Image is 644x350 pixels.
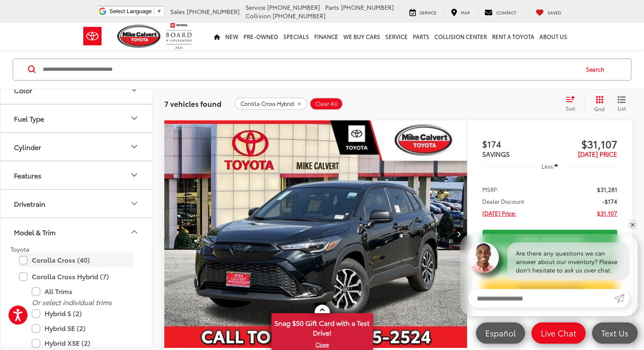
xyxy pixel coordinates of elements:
a: Specials [281,23,312,50]
span: Español [481,328,520,338]
span: Service [420,9,437,16]
button: FeaturesFeatures [0,161,153,189]
span: Saved [547,9,561,16]
a: Map [445,8,476,16]
span: MSRP: [482,185,499,194]
div: Drivetrain [129,198,139,208]
div: Fuel Type [14,114,44,122]
span: Sort [566,105,575,112]
a: Service [383,23,410,50]
span: Select Language [109,8,152,14]
span: 7 vehicles found [164,98,221,108]
div: Color [14,86,32,94]
input: Search by Make, Model, or Keyword [42,59,578,80]
a: Live Chat [531,322,586,344]
label: Hybrid SE (2) [32,321,133,336]
button: Search [578,59,616,80]
span: Corolla Cross Hybrid [240,100,294,107]
div: Model & Trim [14,228,55,236]
a: WE BUY CARS [341,23,383,50]
button: CylinderCylinder [0,133,153,161]
span: [DATE] Price: [482,209,516,217]
a: Select Language​ [109,8,162,14]
a: Collision Center [432,23,489,50]
span: Collision [246,11,271,20]
label: Hybrid S (2) [32,306,133,321]
span: SAVINGS [482,149,510,158]
div: Are there any questions we can answer about our inventory? Please don't hesitate to ask us over c... [507,242,629,281]
div: Color [129,85,139,95]
span: Sales [170,7,185,16]
button: Fuel TypeFuel Type [0,105,153,132]
span: Live Chat [536,328,580,338]
span: $31,281 [597,185,617,194]
div: Cylinder [129,142,139,152]
a: Pre-Owned [241,23,281,50]
span: Parts [325,3,339,11]
button: Next image [450,219,467,249]
span: Snag $50 Gift Card with a Test Drive! [272,314,372,340]
span: ​ [154,8,154,14]
div: Fuel Type [129,113,139,123]
label: All Trims [32,284,133,299]
button: ColorColor [0,76,153,104]
span: [PHONE_NUMBER] [341,3,394,11]
a: My Saved Vehicles [529,8,568,16]
a: 2025 Toyota Corolla Cross Hybrid Hybrid S2025 Toyota Corolla Cross Hybrid Hybrid S2025 Toyota Cor... [164,120,468,348]
button: Select sort value [561,95,584,112]
span: $174 [482,137,550,150]
a: Service [403,8,443,16]
a: New [223,23,241,50]
span: $31,107 [597,209,617,217]
div: Features [14,171,41,179]
a: Home [211,23,223,50]
span: [PHONE_NUMBER] [187,7,240,16]
label: Corolla Cross (40) [19,253,133,267]
button: Less [537,158,563,174]
div: Model & Trim [129,227,139,237]
a: Español [476,322,525,344]
div: 2025 Toyota Corolla Cross Hybrid Hybrid S 0 [164,120,468,348]
span: Less [541,162,553,170]
a: Rent a Toyota [489,23,537,50]
input: Enter your message [468,289,614,308]
a: Contact [478,8,522,16]
span: Dealer Discount [482,197,524,206]
button: List View [611,95,632,112]
img: Mike Calvert Toyota [117,25,162,48]
img: Toyota [77,22,108,50]
div: Features [129,170,139,180]
span: [PHONE_NUMBER] [273,11,326,20]
a: Finance [312,23,341,50]
a: Text Us [592,322,638,344]
span: Contact [496,9,516,16]
button: Grid View [584,95,611,112]
button: Clear All [310,97,343,110]
a: About Us [537,23,570,50]
a: Check Availability [482,230,617,249]
a: Submit [614,289,629,308]
span: Clear All [315,100,338,107]
a: Parts [410,23,432,50]
span: Grid [594,105,605,112]
span: Text Us [597,328,633,338]
span: ▼ [156,8,162,14]
span: Service [246,3,265,11]
span: [PHONE_NUMBER] [267,3,320,11]
span: -$174 [602,197,617,206]
img: 2025 Toyota Corolla Cross Hybrid Hybrid S [164,120,468,348]
button: remove Corolla%20Cross%20Hybrid [235,97,307,110]
div: Cylinder [14,143,41,151]
span: Map [461,9,470,16]
label: Corolla Cross Hybrid (7) [19,269,133,284]
span: Toyota [11,245,29,253]
div: Drivetrain [14,200,45,208]
button: Model & TrimModel & Trim [0,218,153,246]
img: Agent profile photo [468,242,499,273]
span: $31,107 [550,137,617,150]
i: Or select individual trims [32,297,112,307]
span: List [617,105,626,112]
button: DrivetrainDrivetrain [0,190,153,217]
span: [DATE] PRICE [578,149,617,158]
